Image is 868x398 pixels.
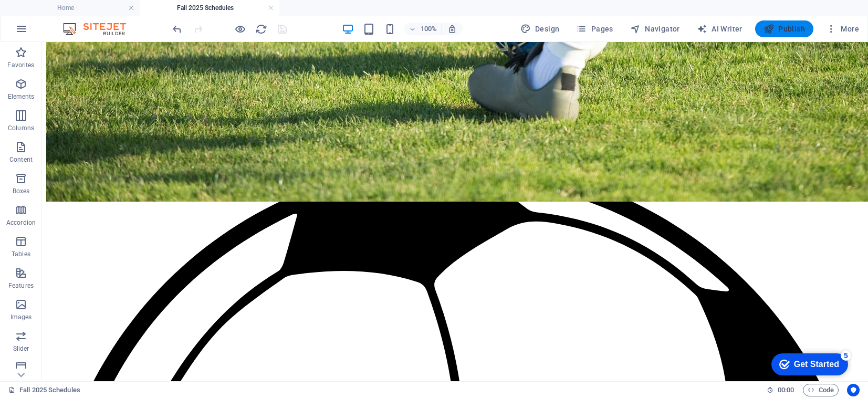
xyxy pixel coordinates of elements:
p: Images [11,313,32,321]
span: Navigator [630,24,680,34]
h6: Session time [767,384,794,396]
p: Accordion [6,218,36,227]
button: Pages [572,20,617,37]
a: Click to cancel selection. Double-click to open Pages [8,384,80,396]
button: 100% [404,23,442,35]
button: Usercentrics [847,384,860,396]
p: Features [8,281,34,290]
p: Tables [12,250,30,258]
p: Elements [8,92,35,101]
button: Navigator [626,20,684,37]
img: Editor Logo [60,23,139,35]
span: : [785,386,787,394]
i: Undo: Change text (Ctrl+Z) [171,23,183,35]
span: Pages [576,24,613,34]
span: Design [520,24,560,34]
span: Code [808,384,834,396]
i: On resize automatically adjust zoom level to fit chosen device. [447,24,457,34]
button: Click here to leave preview mode and continue editing [234,23,246,35]
div: Get Started 5 items remaining, 0% complete [8,5,85,27]
h4: Fall 2025 Schedules [140,2,279,14]
i: Reload page [255,23,267,35]
button: AI Writer [693,20,747,37]
p: Content [9,155,33,164]
div: Get Started [31,12,76,21]
button: Publish [755,20,813,37]
button: Code [803,384,839,396]
button: More [822,20,863,37]
p: Favorites [7,61,34,69]
button: Design [516,20,564,37]
span: 00 00 [778,384,794,396]
span: More [826,24,859,34]
button: reload [255,23,267,35]
p: Slider [13,344,29,353]
p: Boxes [13,187,30,195]
h6: 100% [420,23,437,35]
button: undo [171,23,183,35]
div: 5 [78,2,88,13]
p: Columns [8,124,34,132]
span: AI Writer [697,24,742,34]
span: Publish [764,24,805,34]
